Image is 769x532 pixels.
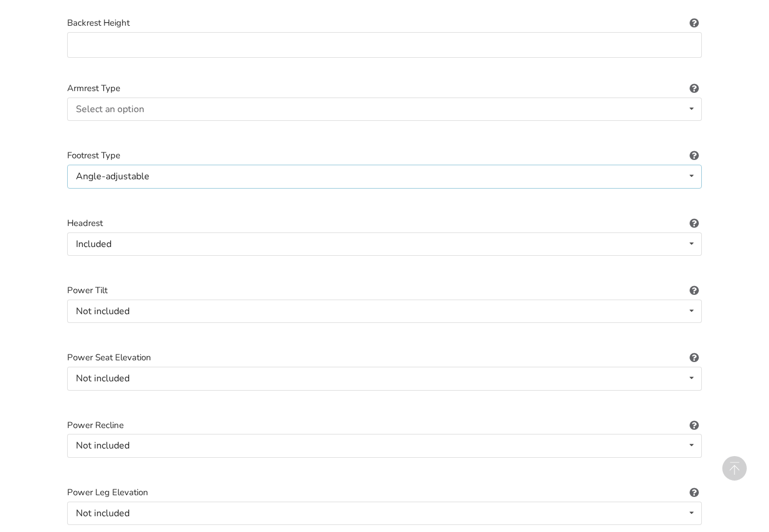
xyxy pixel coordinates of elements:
label: Power Recline [67,419,702,432]
label: Backrest Height [67,16,702,30]
div: Select an option [76,105,144,114]
label: Power Leg Elevation [67,486,702,499]
label: Footrest Type [67,149,702,162]
div: Angle-adjustable [76,172,149,181]
label: Power Tilt [67,284,702,297]
label: Headrest [67,217,702,230]
label: Power Seat Elevation [67,351,702,364]
div: Included [76,239,112,249]
div: Not included [76,374,130,383]
div: Not included [76,509,130,518]
div: Not included [76,307,130,316]
label: Armrest Type [67,82,702,95]
div: Not included [76,441,130,450]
